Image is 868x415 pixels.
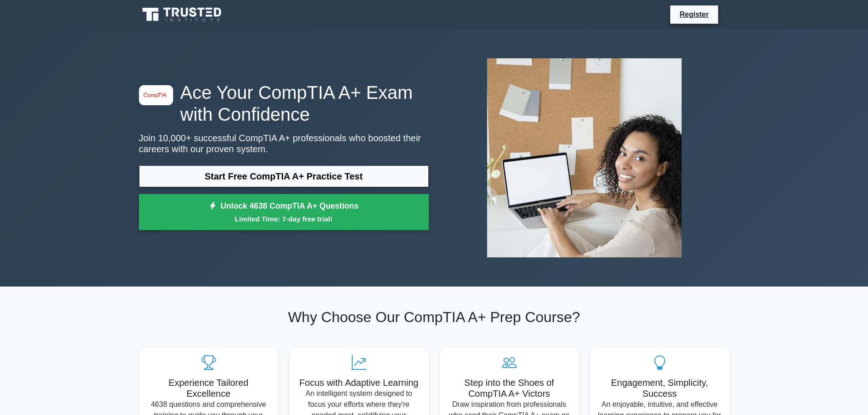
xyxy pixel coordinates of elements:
[139,194,429,231] a: Unlock 4638 CompTIA A+ QuestionsLimited Time: 7-day free trial!
[297,377,421,388] h5: Focus with Adaptive Learning
[139,308,729,326] h2: Why Choose Our CompTIA A+ Prep Course?
[139,133,429,154] p: Join 10,000+ successful CompTIA A+ professionals who boosted their careers with our proven system.
[674,9,714,20] a: Register
[139,82,429,125] h1: Ace Your CompTIA A+ Exam with Confidence
[146,377,271,399] h5: Experience Tailored Excellence
[597,377,722,399] h5: Engagement, Simplicity, Success
[150,214,417,224] small: Limited Time: 7-day free trial!
[447,377,572,399] h5: Step into the Shoes of CompTIA A+ Victors
[139,165,429,187] a: Start Free CompTIA A+ Practice Test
